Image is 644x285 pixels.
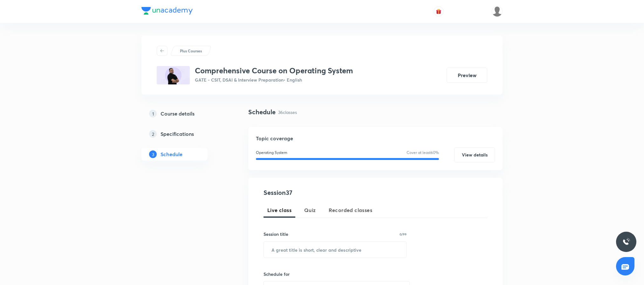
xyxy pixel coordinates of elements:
h4: Session 37 [264,188,380,197]
span: Recorded classes [329,206,372,214]
a: Company Logo [141,7,193,16]
p: Cover at least 60 % [407,150,439,156]
img: avatar [436,9,442,14]
input: A great title is short, clear and descriptive [264,242,406,258]
a: 2Specifications [141,128,228,140]
img: E91CB42C-D80C-46FC-B679-594A1FD1DDC3_plus.png [157,66,190,84]
p: 1 [149,110,157,117]
h5: Specifications [161,130,194,138]
h5: Topic coverage [256,135,495,142]
h6: Schedule for [264,271,407,277]
p: 3 [149,150,157,158]
p: Operating System [256,150,287,156]
span: Live class [267,206,291,214]
span: Quiz [304,206,316,214]
p: 0/99 [400,233,407,236]
button: Preview [447,68,487,83]
img: ttu [622,238,630,246]
button: View details [454,147,495,162]
h5: Schedule [161,150,182,158]
p: GATE - CSIT, DSAI & Interview Preparation • English [195,76,353,83]
h3: Comprehensive Course on Operating System [195,66,353,75]
img: Rajalakshmi [492,6,503,17]
p: 2 [149,130,157,138]
h6: Session title [264,231,288,237]
p: Plus Courses [180,48,202,54]
h4: Schedule [248,107,276,117]
p: 36 classes [278,109,297,116]
img: Company Logo [141,7,193,15]
h5: Course details [161,110,195,117]
a: 1Course details [141,107,228,120]
button: avatar [434,6,444,17]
